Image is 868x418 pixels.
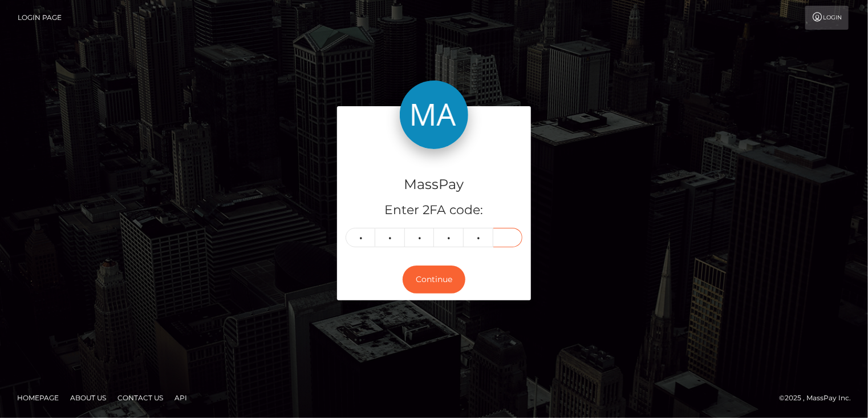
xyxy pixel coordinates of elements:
h4: MassPay [346,175,522,195]
h5: Enter 2FA code: [346,202,522,219]
a: API [170,389,192,407]
a: About Us [66,389,111,407]
img: MassPay [400,81,468,149]
div: © 2025 , MassPay Inc. [779,392,859,404]
a: Homepage [13,389,63,407]
a: Login [805,6,849,30]
button: Continue [403,266,465,294]
a: Contact Us [113,389,168,407]
a: Login Page [18,6,62,30]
